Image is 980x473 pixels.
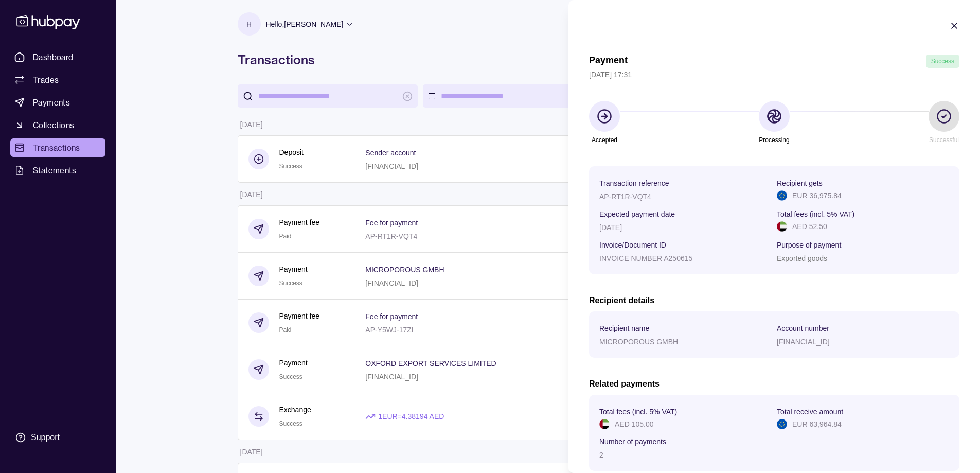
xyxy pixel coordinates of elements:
h1: Payment [589,55,628,68]
p: AP-RT1R-VQT4 [599,192,651,201]
img: ae [599,419,610,429]
p: MICROPOROUS GMBH [599,338,678,346]
img: ae [777,221,787,232]
p: 2 [599,451,603,459]
p: Total fees (incl. 5% VAT) [599,408,677,416]
p: EUR 36,975.84 [792,190,842,201]
p: Recipient name [599,324,649,332]
p: Transaction reference [599,179,669,187]
span: Success [931,58,954,65]
p: Account number [777,324,829,332]
img: eu [777,190,787,201]
p: [DATE] 17:31 [589,69,959,80]
p: Recipient gets [777,179,823,187]
h2: Related payments [589,378,959,390]
p: INVOICE NUMBER A250615 [599,254,692,262]
p: Successful [929,134,959,146]
p: Total receive amount [777,408,843,416]
p: Accepted [592,134,617,146]
p: Purpose of payment [777,241,841,249]
p: [DATE] [599,223,622,232]
p: EUR 63,964.84 [792,418,842,430]
p: Exported goods [777,254,827,262]
p: Expected payment date [599,210,675,218]
p: Invoice/Document ID [599,241,666,249]
p: [FINANCIAL_ID] [777,338,830,346]
img: eu [777,419,787,429]
p: Total fees (incl. 5% VAT) [777,210,854,218]
h2: Recipient details [589,295,959,306]
p: AED 105.00 [615,418,654,430]
p: AED 52.50 [792,221,827,232]
p: Processing [759,134,789,146]
p: Number of payments [599,437,666,446]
